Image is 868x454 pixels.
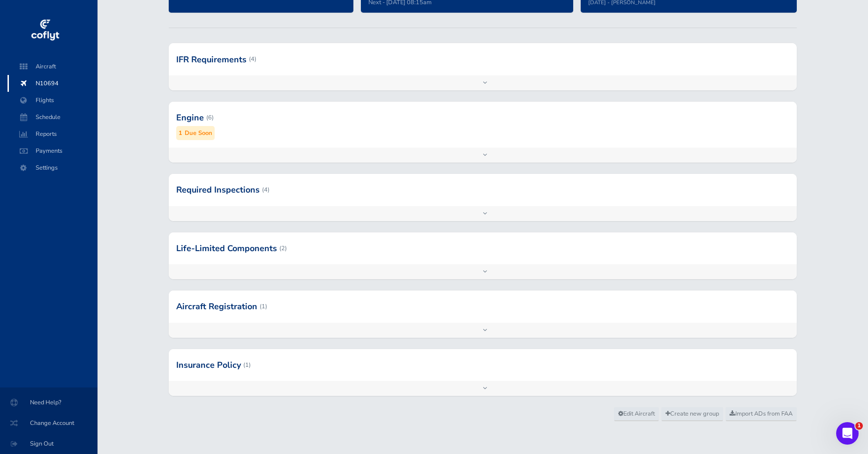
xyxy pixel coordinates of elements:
a: Import ADs from FAA [726,407,797,421]
span: Payments [17,142,88,159]
span: Aircraft [17,58,88,75]
span: Need Help? [11,394,86,411]
span: Flights [17,92,88,109]
span: Schedule [17,109,88,126]
span: Reports [17,126,88,142]
span: 1 [855,422,863,430]
img: coflyt logo [30,16,60,45]
a: Edit Aircraft [614,407,659,421]
small: Due Soon [185,128,212,138]
span: Sign Out [11,435,86,452]
a: Create new group [661,407,723,421]
span: Create new group [666,409,719,418]
span: Edit Aircraft [618,409,655,418]
span: Import ADs from FAA [730,409,793,418]
span: Settings [17,159,88,176]
iframe: Intercom live chat [836,422,859,445]
span: N10694 [17,75,88,92]
span: Change Account [11,415,86,432]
